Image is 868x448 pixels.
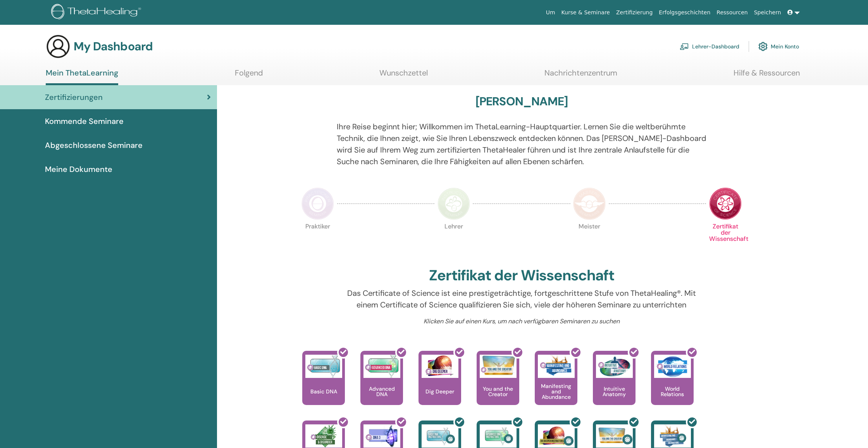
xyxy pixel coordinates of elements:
[573,223,606,256] p: Meister
[437,223,470,256] p: Lehrer
[480,355,517,376] img: You and the Creator
[301,187,334,220] img: Practitioner
[535,383,577,400] p: Manifesting and Abundance
[593,386,635,397] p: Intuitive Anatomy
[360,386,403,397] p: Advanced DNA
[477,351,519,421] a: You and the Creator You and the Creator
[535,351,577,421] a: Manifesting and Abundance Manifesting and Abundance
[337,317,707,326] p: Klicken Sie auf einen Kurs, um nach verfügbaren Seminaren zu suchen
[680,43,689,50] img: chalkboard-teacher.svg
[656,5,713,20] a: Erfolgsgeschichten
[305,355,342,378] img: Basic DNA
[235,68,263,83] a: Folgend
[709,223,742,256] p: Zertifikat der Wissenschaft
[544,68,617,83] a: Nachrichtenzentrum
[651,351,694,421] a: World Relations World Relations
[305,424,342,448] img: Disease and Disorder
[74,39,153,53] h3: My Dashboard
[680,38,739,55] a: Lehrer-Dashboard
[758,38,799,55] a: Mein Konto
[363,424,400,448] img: DNA 3
[573,187,606,220] img: Master
[51,4,144,21] img: logo.png
[422,355,458,378] img: Dig Deeper
[651,386,694,397] p: World Relations
[758,40,768,53] img: cog.svg
[543,5,558,20] a: Um
[301,223,334,256] p: Praktiker
[360,351,403,421] a: Advanced DNA Advanced DNA
[46,68,118,85] a: Mein ThetaLearning
[713,5,751,20] a: Ressourcen
[558,5,613,20] a: Kurse & Seminare
[422,424,458,448] img: Basic DNA Instructors
[429,267,614,285] h2: Zertifikat der Wissenschaft
[480,424,517,448] img: Advanced DNA Instructors
[379,68,428,83] a: Wunschzettel
[45,115,124,127] span: Kommende Seminare
[593,351,635,421] a: Intuitive Anatomy Intuitive Anatomy
[302,351,345,421] a: Basic DNA Basic DNA
[45,91,103,103] span: Zertifizierungen
[538,355,575,378] img: Manifesting and Abundance
[654,355,691,378] img: World Relations
[751,5,784,20] a: Speichern
[422,389,457,394] p: Dig Deeper
[337,287,707,311] p: Das Certificate of Science ist eine prestigeträchtige, fortgeschrittene Stufe von ThetaHealing®. ...
[596,355,633,378] img: Intuitive Anatomy
[475,94,568,108] h3: [PERSON_NAME]
[45,139,143,151] span: Abgeschlossene Seminare
[337,121,707,167] p: Ihre Reise beginnt hier; Willkommen im ThetaLearning-Hauptquartier. Lernen Sie die weltberühmte T...
[613,5,656,20] a: Zertifizierung
[709,187,742,220] img: Certificate of Science
[363,355,400,378] img: Advanced DNA
[477,386,519,397] p: You and the Creator
[45,163,112,175] span: Meine Dokumente
[734,68,800,83] a: Hilfe & Ressourcen
[418,351,461,421] a: Dig Deeper Dig Deeper
[437,187,470,220] img: Instructor
[538,424,575,448] img: Dig Deeper Instructors
[46,34,71,59] img: generic-user-icon.jpg
[654,424,691,448] img: Manifesting and Abundance Instructors
[596,424,633,448] img: You and the Creator Instructors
